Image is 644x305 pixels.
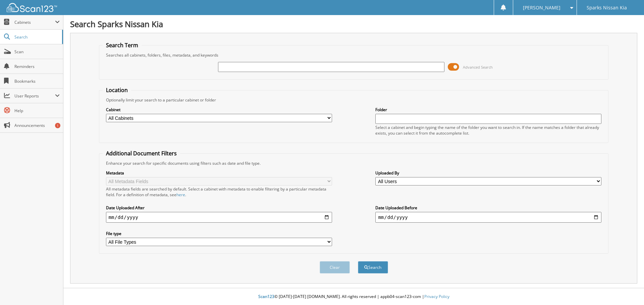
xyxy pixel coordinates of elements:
[358,261,388,274] button: Search
[106,107,332,112] label: Cabinet
[375,125,601,136] div: Select a cabinet and begin typing the name of the folder you want to search in. If the name match...
[7,3,57,12] img: scan123-logo-white.svg
[14,19,55,25] span: Cabinets
[258,294,274,299] span: Scan123
[375,212,601,223] input: end
[14,34,59,40] span: Search
[103,160,605,166] div: Enhance your search for specific documents using filters such as date and file type.
[375,170,601,176] label: Uploaded By
[106,186,332,198] div: All metadata fields are searched by default. Select a cabinet with metadata to enable filtering b...
[106,170,332,176] label: Metadata
[103,52,605,58] div: Searches all cabinets, folders, files, metadata, and keywords
[375,107,601,112] label: Folder
[70,18,637,29] h1: Search Sparks Nissan Kia
[103,86,131,94] legend: Location
[103,150,180,157] legend: Additional Document Filters
[424,294,449,299] a: Privacy Policy
[463,65,493,70] span: Advanced Search
[103,42,142,49] legend: Search Term
[106,231,332,236] label: File type
[14,93,55,99] span: User Reports
[523,6,560,10] span: [PERSON_NAME]
[14,78,60,84] span: Bookmarks
[14,108,60,113] span: Help
[320,261,350,274] button: Clear
[106,212,332,223] input: start
[14,49,60,55] span: Scan
[375,205,601,211] label: Date Uploaded Before
[103,97,605,103] div: Optionally limit your search to a particular cabinet or folder
[106,205,332,211] label: Date Uploaded After
[14,64,60,69] span: Reminders
[14,123,60,128] span: Announcements
[176,192,185,198] a: here
[55,123,60,128] div: 1
[63,289,644,305] div: © [DATE]-[DATE] [DOMAIN_NAME]. All rights reserved | appb04-scan123-com |
[587,6,627,10] span: Sparks Nissan Kia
